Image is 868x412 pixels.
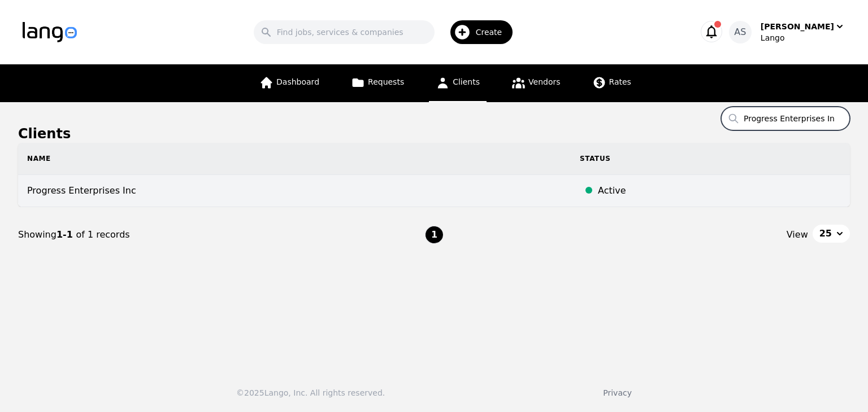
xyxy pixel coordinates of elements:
[729,21,845,43] button: AS[PERSON_NAME]Lango
[603,388,632,397] a: Privacy
[57,229,76,240] span: 1-1
[344,64,411,102] a: Requests
[253,64,326,102] a: Dashboard
[23,22,77,42] img: Logo
[787,228,808,242] span: View
[476,27,510,38] span: Create
[609,77,631,86] span: Rates
[819,227,832,240] span: 25
[761,21,834,32] div: [PERSON_NAME]
[761,32,845,43] div: Lango
[571,143,850,175] th: Status
[18,228,425,242] div: Showing of 1 records
[453,77,480,86] span: Clients
[813,225,850,243] button: 25
[505,64,567,102] a: Vendors
[254,20,435,44] input: Find jobs, services & companies
[18,207,850,262] nav: Page navigation
[598,184,841,198] div: Active
[435,16,520,49] button: Create
[734,25,746,39] span: AS
[18,143,571,175] th: Name
[18,125,850,143] h1: Clients
[528,77,560,86] span: Vendors
[368,77,404,86] span: Requests
[721,107,850,130] input: Search
[18,175,571,207] td: Progress Enterprises Inc
[585,64,638,102] a: Rates
[236,387,385,398] div: © 2025 Lango, Inc. All rights reserved.
[429,64,487,102] a: Clients
[276,77,319,86] span: Dashboard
